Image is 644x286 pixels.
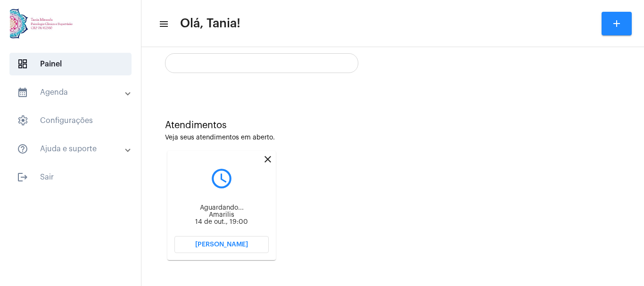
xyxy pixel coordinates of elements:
[17,143,28,155] mat-icon: sidenav icon
[17,143,126,155] mat-panel-title: Ajuda e suporte
[9,166,132,188] span: Sair
[17,87,28,98] mat-icon: sidenav icon
[262,154,273,165] mat-icon: close
[180,16,240,31] span: Olá, Tania!
[158,18,168,30] mat-icon: sidenav icon
[174,219,269,226] div: 14 de out., 19:00
[195,241,248,248] span: [PERSON_NAME]
[611,18,622,29] mat-icon: add
[174,212,269,219] div: Amarilis
[174,167,269,190] mat-icon: query_builder
[8,5,77,42] img: 82f91219-cc54-a9e9-c892-318f5ec67ab1.jpg
[6,81,141,104] mat-expansion-panel-header: sidenav iconAgenda
[17,115,28,126] span: sidenav icon
[9,109,132,132] span: Configurações
[174,204,269,212] div: Aguardando...
[174,236,269,253] button: [PERSON_NAME]
[9,53,132,75] span: Painel
[6,138,141,160] mat-expansion-panel-header: sidenav iconAjuda e suporte
[17,172,28,183] mat-icon: sidenav icon
[165,120,620,131] div: Atendimentos
[17,87,126,98] mat-panel-title: Agenda
[165,134,620,141] div: Veja seus atendimentos em aberto.
[17,58,28,70] span: sidenav icon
